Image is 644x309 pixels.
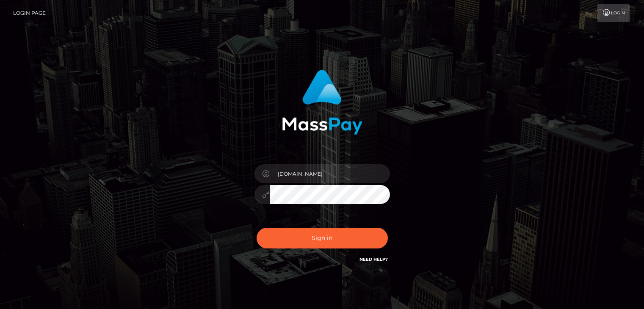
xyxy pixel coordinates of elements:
a: Need Help? [359,257,388,262]
a: Login [597,4,630,22]
img: MassPay Login [282,70,362,135]
input: Username... [270,164,390,183]
a: Login Page [13,4,46,22]
button: Sign in [257,228,388,248]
